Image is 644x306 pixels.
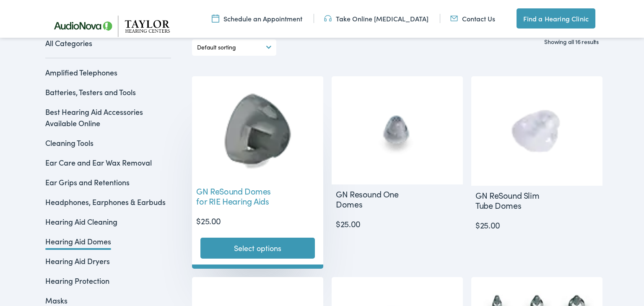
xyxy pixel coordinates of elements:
[332,76,463,230] a: GN Resound One Domes $25.00
[471,76,602,231] a: GN ReSound Slim Tube Domes $25.00
[336,218,340,229] span: $
[336,218,361,229] bdi: 25.00
[45,256,110,266] a: Hearing Aid Dryers
[45,157,152,168] a: Ear Care and Ear Wax Removal
[197,39,271,56] select: Shop order
[324,14,428,23] a: Take Online [MEDICAL_DATA]
[45,295,68,306] a: Masks
[212,14,302,23] a: Schedule an Appointment
[544,37,599,46] p: Showing all 16 results
[45,106,143,128] a: Best Hearing Aid Accessories Available Online
[45,236,111,246] a: Hearing Aid Domes
[212,14,219,23] img: utility icon
[200,238,315,259] a: Select options for “GN ReSound Domes for RIE Hearing Aids”
[45,275,109,286] a: Hearing Protection
[196,215,201,226] span: $
[196,215,221,226] bdi: 25.00
[45,87,136,97] a: Batteries, Testers and Tools
[192,182,281,210] h2: GN ReSound Domes for RIE Hearing Aids
[332,184,421,213] h2: GN Resound One Domes
[471,186,561,214] h2: GN ReSound Slim Tube Domes
[45,177,130,187] a: Ear Grips and Retentions
[517,8,595,29] a: Find a Hearing Clinic
[45,197,166,207] a: Headphones, Earphones & Earbuds
[192,76,323,227] a: GN ReSound Domes for RIE Hearing Aids $25.00
[475,219,480,231] span: $
[45,137,93,148] a: Cleaning Tools
[450,14,495,23] a: Contact Us
[450,14,458,23] img: utility icon
[324,14,332,23] img: utility icon
[475,219,500,231] bdi: 25.00
[45,216,117,227] a: Hearing Aid Cleaning
[45,67,117,78] a: Amplified Telephones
